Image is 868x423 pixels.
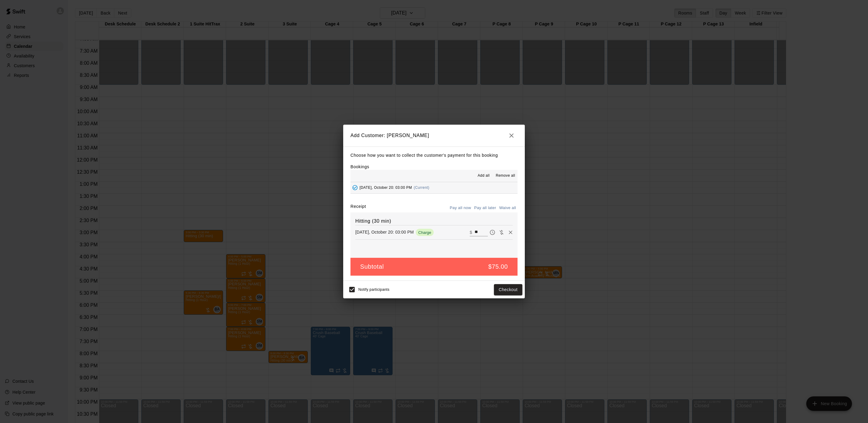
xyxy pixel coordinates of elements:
label: Bookings [350,164,369,169]
p: $ [470,229,472,235]
h2: Add Customer: [PERSON_NAME] [343,125,525,146]
button: Add all [474,171,493,181]
span: Remove all [496,173,515,179]
button: Checkout [494,284,522,295]
p: Choose how you want to collect the customer's payment for this booking [350,152,518,159]
h5: $75.00 [488,263,508,271]
span: Pay later [488,229,497,234]
span: (Current) [414,185,429,190]
button: Pay all later [473,203,498,213]
button: Added - Collect Payment[DATE], October 20: 03:00 PM(Current) [350,182,518,193]
button: Remove [506,228,515,237]
span: Add all [478,173,490,179]
span: Notify participants [358,288,390,292]
button: Added - Collect Payment [350,183,360,192]
span: [DATE], October 20: 03:00 PM [360,185,412,190]
span: Waive payment [497,229,506,234]
span: Charge [416,230,434,235]
p: [DATE], October 20: 03:00 PM [355,229,414,235]
label: Receipt [350,203,366,213]
h6: Hitting (30 min) [355,217,513,225]
button: Waive all [498,203,518,213]
button: Remove all [493,171,518,181]
button: Pay all now [448,203,473,213]
h5: Subtotal [360,263,384,271]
